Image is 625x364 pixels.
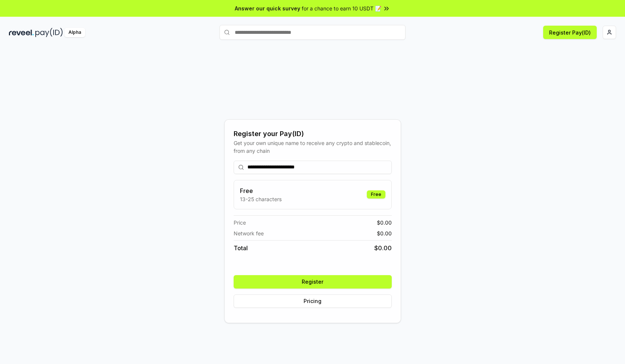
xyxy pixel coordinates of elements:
span: Network fee [234,229,264,237]
img: reveel_dark [9,28,34,37]
button: Register [234,275,392,289]
span: Price [234,219,246,226]
button: Register Pay(ID) [543,26,597,39]
h3: Free [240,186,282,195]
div: Free [367,190,385,199]
span: $ 0.00 [377,219,392,226]
span: $ 0.00 [374,244,392,252]
span: Total [234,244,248,252]
span: Answer our quick survey [235,4,300,12]
span: $ 0.00 [377,229,392,237]
div: Get your own unique name to receive any crypto and stablecoin, from any chain [234,139,392,155]
div: Alpha [64,28,85,37]
img: pay_id [35,28,63,37]
div: Register your Pay(ID) [234,129,392,139]
span: for a chance to earn 10 USDT 📝 [302,4,381,12]
button: Pricing [234,294,392,308]
p: 13-25 characters [240,195,282,203]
